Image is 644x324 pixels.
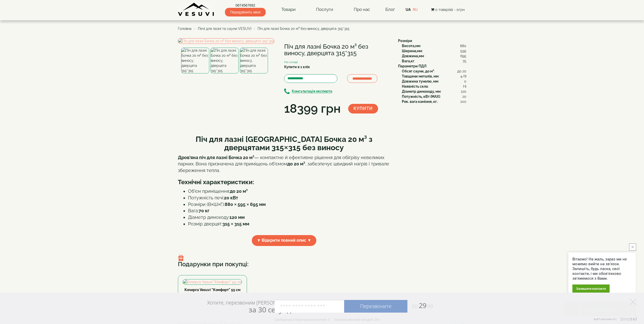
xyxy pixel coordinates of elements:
button: close button [629,243,636,251]
strong: 70 кг [199,208,210,213]
div: Свободных операторов на линии: 5 Заказов звонков сегодня: 20+ [275,317,380,321]
img: Піч для лазні Бочка 20 м³ без виносу, дверцята 315*315 [211,48,239,73]
a: Перезвоните [344,300,407,313]
button: Купити [348,104,378,113]
button: 0 товар(ів) - 0грн [429,7,466,12]
b: Розміри [398,39,412,43]
strong: 20 кВт [224,195,238,200]
span: Ні [463,84,466,89]
span: 0 [464,79,466,84]
div: : [402,74,466,79]
li: Вага: [188,207,390,214]
a: Кочерга Vesuvi "Комфорт" 55 см [184,288,240,292]
b: Піч для лазні [GEOGRAPHIC_DATA] Бочка 20 м³ з дверцятами 315×315 без виносу [196,135,372,152]
a: Про нас [349,4,375,15]
div: Хотите, перезвоним [PERSON_NAME] [207,299,294,314]
strong: до 20 м³ [287,161,305,166]
span: 595 [460,48,466,53]
img: Завод VESUVI [178,3,215,16]
div: : [402,84,466,89]
div: Залишити контакти [572,284,610,293]
b: Параметри ПДЛ [398,64,426,68]
span: Піч для лазні Бочка 20 м³ без виносу, дверцята 315*315 [258,27,349,31]
b: Наявність скла [402,84,428,88]
img: Піч для лазні Бочка 20 м³ без виносу, дверцята 315*315 [181,48,209,73]
span: :99 [426,303,433,310]
a: Послуги [311,4,338,15]
img: gift [178,255,184,261]
span: до 20 [457,69,466,74]
b: Технічні характеристики: [178,178,254,186]
b: Вага,кг [402,59,414,63]
span: 880 [460,43,466,48]
a: UA [406,8,411,12]
span: 29 [407,301,433,310]
b: Обсяг сауни, до м³ [402,69,434,73]
b: Рек. вага каміння, кг. [402,100,438,104]
b: Товщини металів, мм [402,74,439,78]
span: 20 [462,94,466,99]
div: : [402,53,466,59]
a: Блог [385,7,395,12]
strong: Дров'яна піч для лазні Бочка 20 м³ [178,155,254,160]
b: Ширина,мм [402,49,422,53]
strong: 315 × 315 мм [222,221,249,226]
strong: 120 мм [230,215,245,220]
div: : [402,94,466,99]
b: Діаметр димоходу, мм [402,89,441,93]
div: : [402,99,466,104]
div: : [402,59,466,64]
b: Довжина тунелю, мм [402,79,438,83]
span: 100 [460,99,466,104]
div: : [402,48,466,53]
label: Купити в 1 клік [284,64,310,69]
a: Товари [276,4,301,15]
div: Вітаємо! На жаль, зараз ми не можемо вийти на зв'язок. Залишіть, будь ласка, свої контакти, і ми ... [572,257,632,281]
span: 0 товар(ів) - 0грн [435,8,465,12]
div: : [402,69,466,74]
li: Потужність печі: [188,195,390,201]
span: 75 [463,59,466,64]
span: 00: [412,303,419,310]
span: 120 [461,89,466,94]
img: Піч для лазні Бочка 20 м³ без виносу, дверцята 315*315 [178,38,274,44]
div: : [402,89,466,94]
a: Головна [178,27,192,31]
a: 0674567692 [225,3,266,8]
span: Виртуальная АТС [594,318,617,321]
b: Консультація експерта [292,89,332,93]
b: Висота,мм [402,44,420,48]
span: 695 [460,53,466,59]
span: Передзвоніть мені [225,8,266,16]
b: Потужність, кВт (MAX) [402,94,440,99]
div: : [402,79,466,84]
span: ▼ Відкрити повний опис ▼ [252,235,317,246]
span: за 30 секунд? [249,305,294,314]
span: 4/8 [460,74,466,79]
small: На складі [284,60,298,64]
a: RU [413,8,418,12]
img: Кочерга Vesuvi "Комфорт" 55 см [183,279,242,284]
strong: 880 × 595 × 695 мм [225,202,266,207]
li: Розміри (В×Ш×Г): [188,201,390,208]
div: : [402,43,466,48]
a: Печі для лазні та сауни VESUVI [198,27,251,31]
div: 18399 грн [284,100,341,117]
a: Виртуальная АТС [591,317,638,324]
strong: до 20 м³ [230,188,248,194]
img: Піч для лазні Бочка 20 м³ без виносу, дверцята 315*315 [240,48,268,73]
p: — компактне й ефективне рішення для обігріву невеликих парних. Вона призначена для приміщень об'є... [178,154,390,174]
h3: Подарунки при покупці: [178,255,466,268]
b: Довжина,мм [402,54,424,58]
h1: Піч для лазні Бочка 20 м³ без виносу, дверцята 315*315 [284,43,390,57]
li: Розмір дверцят: [188,221,390,227]
li: Об'єм приміщення: [188,188,390,195]
li: Діаметр димоходу: [188,214,390,221]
